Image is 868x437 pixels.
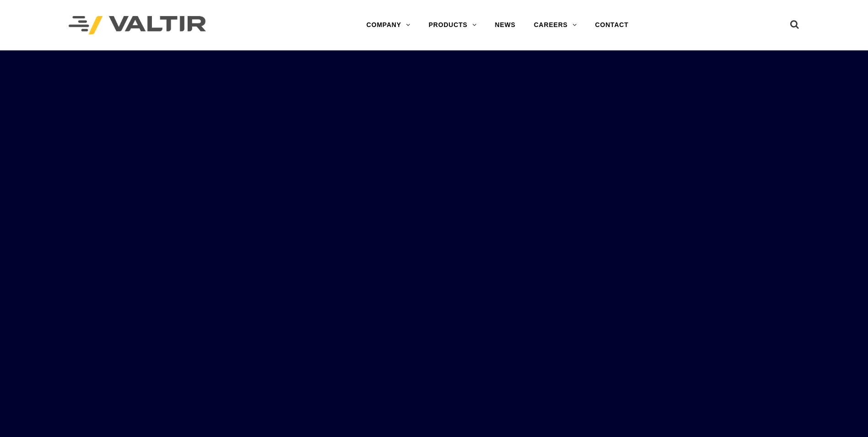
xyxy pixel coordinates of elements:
[357,16,420,34] a: COMPANY
[420,16,486,34] a: PRODUCTS
[586,16,638,34] a: CONTACT
[69,16,206,35] img: Valtir
[486,16,525,34] a: NEWS
[525,16,586,34] a: CAREERS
